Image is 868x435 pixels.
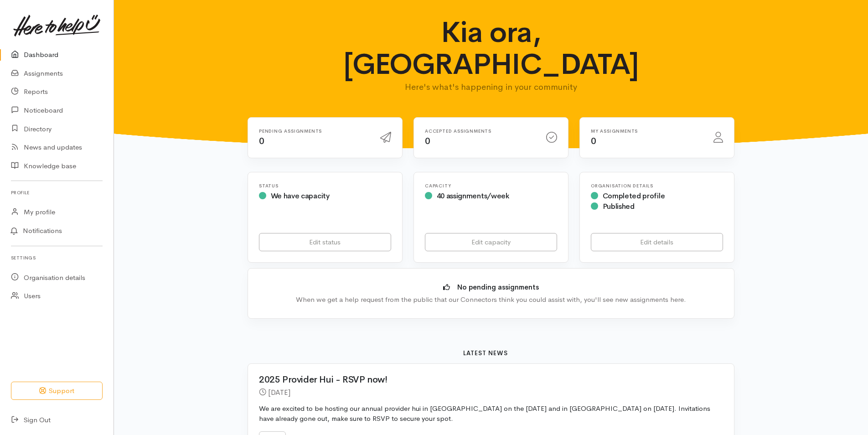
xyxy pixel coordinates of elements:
span: 0 [591,135,596,147]
time: [DATE] [268,388,290,397]
a: Edit status [259,233,391,252]
h1: Kia ora, [GEOGRAPHIC_DATA] [314,16,669,81]
b: Latest news [463,349,508,357]
h6: Organisation Details [591,183,723,188]
a: Edit details [591,233,723,252]
span: 0 [259,135,264,147]
a: Edit capacity [425,233,557,252]
span: 0 [425,135,430,147]
h6: Accepted assignments [425,129,535,134]
h6: Settings [11,252,103,264]
button: Support [11,382,103,400]
b: No pending assignments [457,283,539,291]
h6: Capacity [425,183,557,188]
p: Here's what's happening in your community [314,81,669,93]
span: We have capacity [271,191,330,201]
div: When we get a help request from the public that our Connectors think you could assist with, you'l... [262,295,720,305]
h6: Pending assignments [259,129,369,134]
h2: 2025 Provider Hui - RSVP now! [259,375,712,385]
p: We are excited to be hosting our annual provider hui in [GEOGRAPHIC_DATA] on the [DATE] and in [G... [259,404,723,424]
span: Completed profile [603,191,665,201]
h6: Profile [11,186,103,199]
span: 40 assignments/week [437,191,509,201]
h6: Status [259,183,391,188]
span: Published [603,202,635,211]
h6: My assignments [591,129,703,134]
